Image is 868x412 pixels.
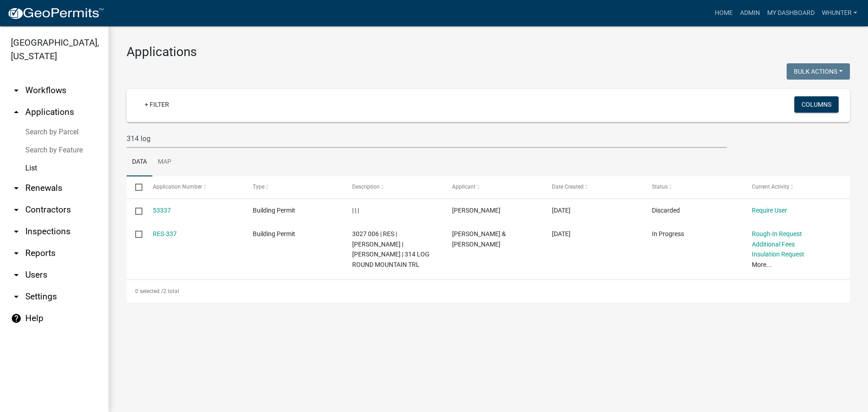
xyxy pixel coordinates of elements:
i: arrow_drop_down [11,248,22,259]
span: 11/04/2021 [552,230,571,237]
i: arrow_drop_down [11,85,22,96]
a: Rough-In Request [752,230,802,237]
i: arrow_drop_down [11,183,22,194]
span: Current Activity [752,184,789,190]
datatable-header-cell: Description [344,176,443,198]
span: Building Permit [253,230,295,237]
datatable-header-cell: Current Activity [743,176,843,198]
a: whunter [818,5,861,22]
a: 53337 [153,207,171,214]
span: Description [352,184,380,190]
datatable-header-cell: Date Created [543,176,643,198]
i: arrow_drop_down [11,270,22,280]
a: Additional Fees [752,241,795,248]
a: Map [152,148,177,177]
input: Search for applications [127,129,727,148]
a: + Filter [137,96,176,113]
span: Date Created [552,184,584,190]
a: Home [711,5,736,22]
datatable-header-cell: Application Number [144,176,244,198]
span: 3027 006 | RES | TYLER B SHANNON | SHANNON JESSICA M | 314 LOG ROUND MOUNTAIN TRL [352,230,429,268]
i: arrow_drop_down [11,204,22,215]
a: More... [752,261,772,268]
i: arrow_drop_down [11,226,22,237]
span: Application Number [153,184,202,190]
span: Discarded [652,207,680,214]
i: help [11,313,22,324]
button: Columns [794,96,839,113]
a: Data [127,148,152,177]
div: 2 total [127,280,850,303]
span: Applicant [452,184,476,190]
span: Tyler & Jessica Shannon [452,230,506,248]
span: Type [253,184,264,190]
i: arrow_drop_up [11,107,22,118]
button: Bulk Actions [787,63,850,80]
a: Insulation Request [752,251,804,258]
a: My Dashboard [764,5,818,22]
span: Jacey Blackwell [452,207,500,214]
span: In Progress [652,230,684,237]
h3: Applications [127,44,850,60]
span: 0 selected / [135,288,163,294]
a: Admin [736,5,764,22]
span: Status [652,184,668,190]
datatable-header-cell: Applicant [443,176,543,198]
datatable-header-cell: Select [127,176,144,198]
a: RES-337 [153,230,177,237]
datatable-header-cell: Type [244,176,344,198]
i: arrow_drop_down [11,291,22,302]
datatable-header-cell: Status [643,176,743,198]
span: | | | [352,207,359,214]
span: 07/22/2022 [552,207,571,214]
a: Require User [752,207,787,214]
span: Building Permit [253,207,295,214]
